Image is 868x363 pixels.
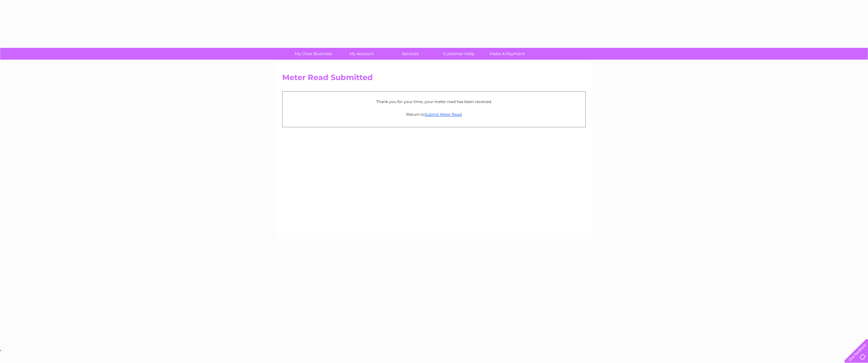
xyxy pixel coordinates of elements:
[425,112,462,117] a: Submit Meter Read
[481,48,533,60] a: Make A Payment
[384,48,437,60] a: Services
[335,48,388,60] a: My Account
[432,48,485,60] a: Customer Help
[286,111,582,117] p: Return to
[287,48,340,60] a: My Clear Business
[282,73,586,85] h2: Meter Read Submitted
[286,99,582,105] p: Thank you for your time, your meter read has been received.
